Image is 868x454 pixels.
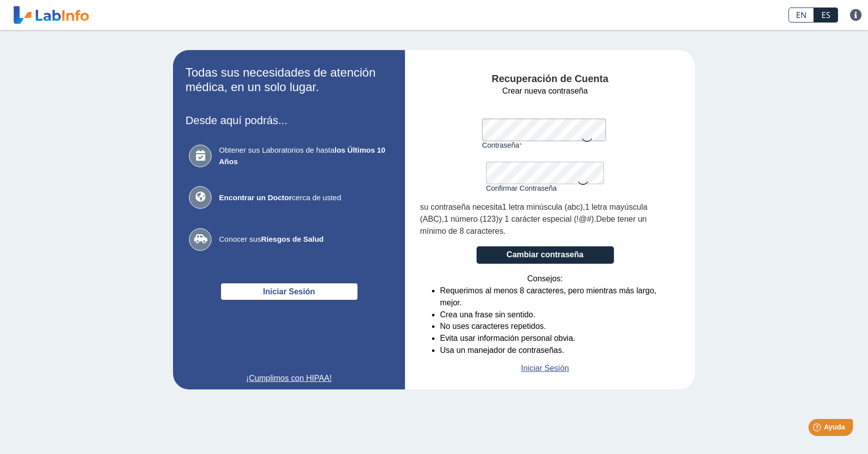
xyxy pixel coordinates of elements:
[444,215,498,223] span: 1 número (123)
[486,184,604,192] label: Confirmar Contraseña
[420,203,502,211] span: su contraseña necesita
[219,193,292,202] b: Encontrar un Doctor
[219,145,389,167] span: Obtener sus Laboratorios de hasta
[440,344,670,356] li: Usa un manejador de contraseñas.
[502,85,587,97] span: Crear nueva contraseña
[527,273,563,285] span: Consejos:
[476,246,614,264] button: Cambiar contraseña
[498,215,594,223] span: y 1 carácter especial (!@#)
[185,66,392,95] h2: Todas sus necesidades de atención médica, en un solo lugar.
[219,146,385,166] b: los Últimos 10 Años
[219,192,389,204] span: cerca de usted
[420,201,670,237] div: , , . .
[420,203,647,223] span: 1 letra mayúscula (ABC)
[440,309,670,321] li: Crea una frase sin sentido.
[261,235,323,243] b: Riesgos de Salud
[482,141,608,149] label: Contraseña
[814,8,838,23] a: ES
[185,114,392,127] h3: Desde aquí podrás...
[185,372,392,384] a: ¡Cumplimos con HIPAA!
[779,415,857,443] iframe: Help widget launcher
[420,215,646,235] span: Debe tener un mínimo de 8 caracteres
[219,234,389,245] span: Conocer sus
[220,283,358,300] button: Iniciar Sesión
[440,320,670,332] li: No uses caracteres repetidos.
[521,362,569,374] a: Iniciar Sesión
[440,332,670,344] li: Evita usar información personal obvia.
[420,73,680,85] h4: Recuperación de Cuenta
[440,285,670,309] li: Requerimos al menos 8 caracteres, pero mientras más largo, mejor.
[788,8,814,23] a: EN
[502,203,582,211] span: 1 letra minúscula (abc)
